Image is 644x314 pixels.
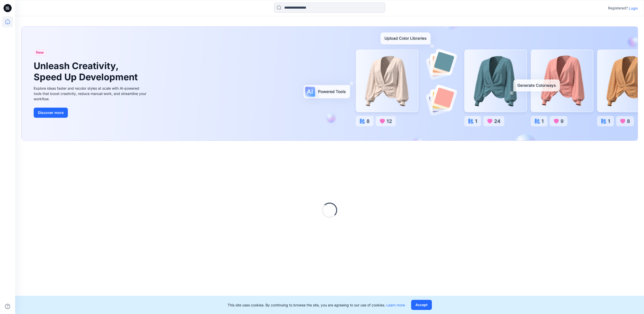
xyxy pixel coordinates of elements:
[36,49,44,55] span: New
[34,86,148,102] div: Explore ideas faster and recolor styles at scale with AI-powered tools that boost creativity, red...
[34,61,140,82] h1: Unleash Creativity, Speed Up Development
[629,6,638,11] p: Login
[386,303,405,307] a: Learn more
[228,302,405,308] p: This site uses cookies. By continuing to browse the site, you are agreeing to our use of cookies.
[34,108,68,118] button: Discover more
[608,5,628,11] p: Registered?
[411,300,432,310] button: Accept
[34,108,148,118] a: Discover more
